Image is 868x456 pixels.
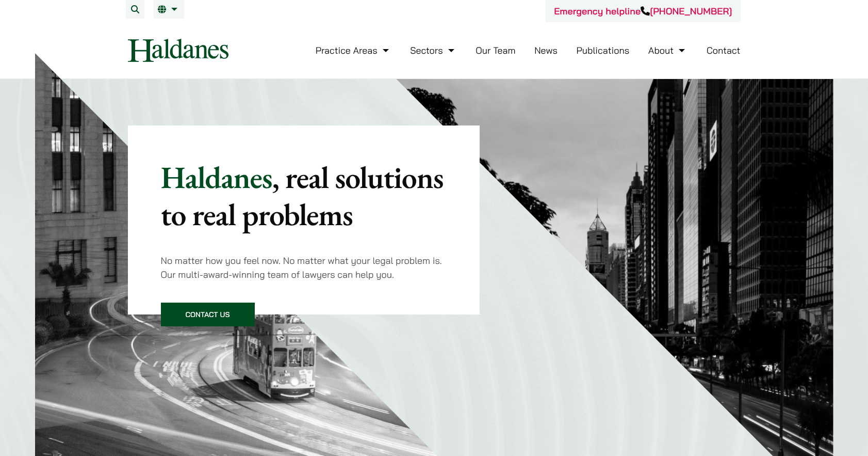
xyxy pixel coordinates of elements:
a: EN [158,5,180,13]
a: Contact Us [161,303,255,326]
p: Haldanes [161,159,447,233]
a: News [534,44,558,56]
a: Emergency helpline[PHONE_NUMBER] [554,5,732,17]
p: No matter how you feel now. No matter what your legal problem is. Our multi-award-winning team of... [161,254,447,281]
a: Practice Areas [316,44,391,56]
img: Logo of Haldanes [128,39,228,62]
mark: , real solutions to real problems [161,157,444,234]
a: Publications [577,44,630,56]
a: Sectors [410,44,456,56]
a: Contact [707,44,741,56]
a: About [648,44,687,56]
a: Our Team [476,44,515,56]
